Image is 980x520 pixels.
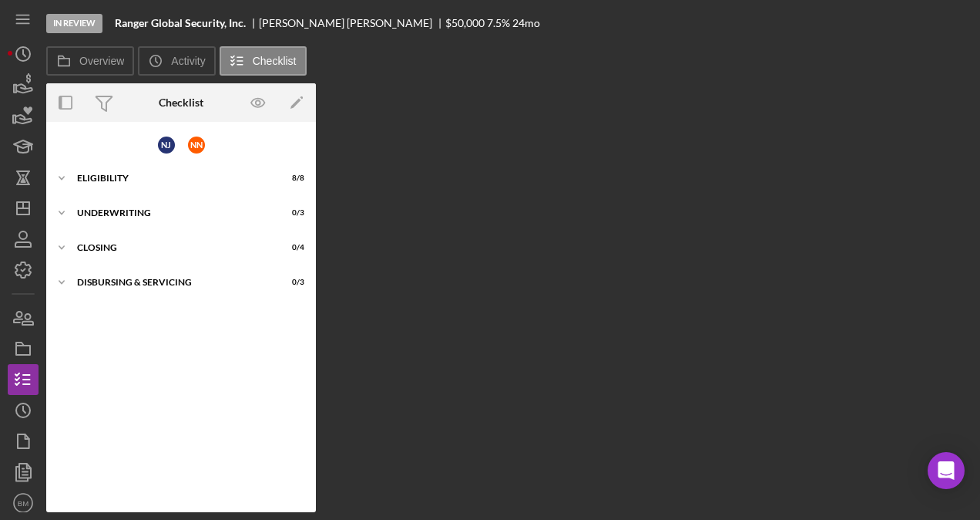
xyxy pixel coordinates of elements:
b: Ranger Global Security, Inc. [115,17,246,29]
div: 0 / 3 [277,278,304,287]
div: Eligibility [77,174,266,183]
span: $50,000 [445,16,485,29]
div: 0 / 3 [277,208,304,218]
div: [PERSON_NAME] [PERSON_NAME] [259,17,445,29]
div: Checklist [159,96,203,109]
div: Disbursing & Servicing [77,278,266,287]
button: BM [8,488,39,518]
label: Activity [171,55,205,67]
div: N J [158,137,175,154]
div: 24 mo [512,17,540,29]
div: Open Intercom Messenger [928,452,965,489]
label: Overview [79,55,124,67]
text: BM [18,499,29,508]
button: Overview [46,46,134,76]
div: In Review [46,14,102,33]
div: 7.5 % [487,17,510,29]
label: Checklist [253,55,297,67]
div: 8 / 8 [277,174,304,183]
div: 0 / 4 [277,243,304,252]
div: Closing [77,243,266,252]
button: Checklist [220,46,307,76]
div: N N [188,137,205,154]
button: Activity [138,46,215,76]
div: Underwriting [77,208,266,218]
